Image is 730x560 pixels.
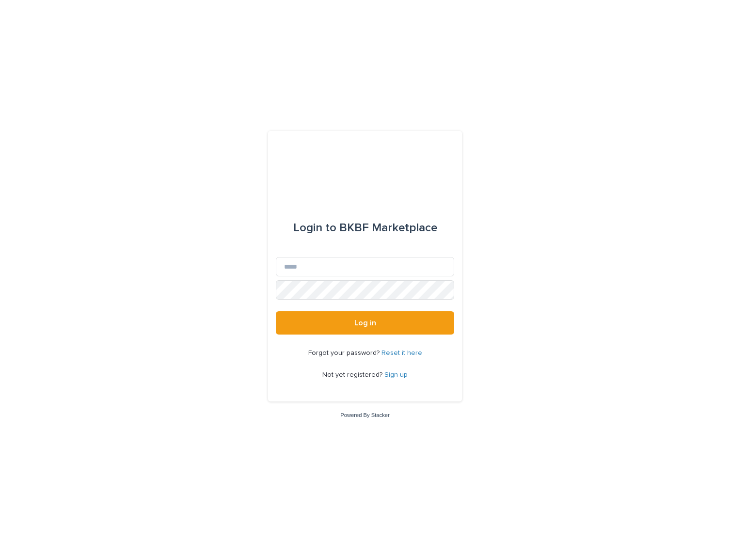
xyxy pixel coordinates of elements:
a: Reset it here [381,350,422,356]
div: BKBF Marketplace [293,214,437,241]
button: Log in [276,311,454,335]
a: Powered By Stacker [340,412,389,418]
span: Login to [293,222,336,234]
span: Log in [354,319,376,327]
span: Not yet registered? [322,371,384,378]
span: Forgot your password? [308,350,381,356]
a: Sign up [384,371,408,378]
img: l65f3yHPToSKODuEVUav [316,154,413,183]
